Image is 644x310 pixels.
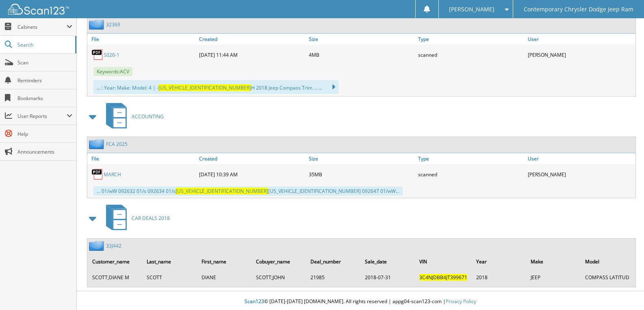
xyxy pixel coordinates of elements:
[416,34,526,45] a: Type
[17,130,72,137] span: Help
[143,253,196,270] th: Last_name
[252,253,306,270] th: Cobuyer_name
[93,67,132,76] span: Keywords: A C V
[361,253,414,270] th: Sale_date
[17,77,72,84] span: Reminders
[89,241,106,251] img: folder2.png
[415,253,471,270] th: VIN
[245,298,264,305] span: Scan123
[197,166,307,182] div: [DATE] 10:39 AM
[306,271,360,284] td: 2 1 9 8 5
[307,47,416,63] div: 4MB
[106,141,128,148] a: FCA 2025
[252,271,306,284] td: S C O T T ; J O H N
[527,271,580,284] td: J E E P
[419,274,467,281] span: 3 C 4 N J D B B 4 J T 3 9 9 6 7 1
[307,153,416,164] a: Size
[527,253,580,270] th: Make
[91,49,104,61] img: PDF.png
[158,84,251,91] span: [US_VEHICLE_IDENTIFICATION_NUMBER]
[104,171,121,178] a: MARCH
[361,271,414,284] td: 2 0 1 8 - 0 7 - 3 1
[93,80,338,94] div: ... : Year: Make: Model: 4 | - H 2018 Jeep Compass Trim ... ...
[197,271,251,284] td: D I A N E
[472,271,526,284] td: 2 0 1 8
[524,7,633,12] span: Contemporary Chrysler Dodge Jeep Ram
[89,19,106,30] img: folder2.png
[88,271,142,284] td: S C O T T ; D I A N E M
[17,41,71,48] span: Search
[526,166,635,182] div: [PERSON_NAME]
[197,34,307,45] a: Created
[581,253,635,270] th: Model
[17,59,72,66] span: Scan
[132,215,170,222] span: C A R D E A L S 2 0 1 8
[17,24,67,30] span: Cabinets
[526,153,635,164] a: User
[416,47,526,63] div: scanned
[101,202,170,234] a: CAR DEALS 2018
[104,51,119,58] a: S026-1
[17,95,72,102] span: Bookmarks
[87,34,197,45] a: File
[17,113,67,120] span: User Reports
[87,153,197,164] a: File
[446,298,476,305] a: Privacy Policy
[132,113,164,120] span: A C C O U N T I N G
[307,34,416,45] a: Size
[143,271,196,284] td: S C O T T
[93,186,403,196] div: ... 01/wW 092632 01/s 092634 01/s [US_VEHICLE_IDENTIFICATION_NUMBER] 092647 01/wW...
[416,166,526,182] div: scanned
[581,271,635,284] td: C O M P A S S L A T I T U D
[449,7,494,12] span: [PERSON_NAME]
[526,47,635,63] div: [PERSON_NAME]
[416,153,526,164] a: Type
[106,21,120,28] a: 32369
[526,34,635,45] a: User
[197,47,307,63] div: [DATE] 11:44 AM
[603,271,644,310] iframe: Chat Widget
[472,253,526,270] th: Year
[176,188,268,195] span: [US_VEHICLE_IDENTIFICATION_NUMBER]
[88,253,142,270] th: Customer_name
[8,4,69,15] img: scan123-logo-white.svg
[306,253,360,270] th: Deal_number
[89,139,106,149] img: folder2.png
[307,166,416,182] div: 35MB
[197,253,251,270] th: First_name
[91,168,104,180] img: PDF.png
[101,100,164,133] a: ACCOUNTING
[106,242,121,249] a: 33J442
[17,148,72,155] span: Announcements
[197,153,307,164] a: Created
